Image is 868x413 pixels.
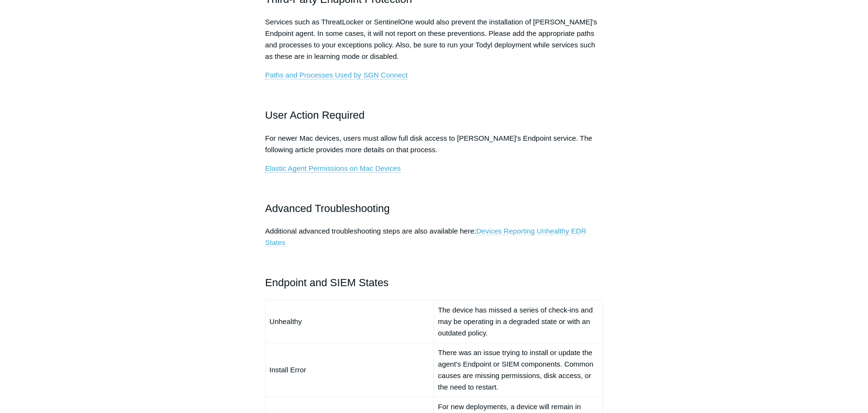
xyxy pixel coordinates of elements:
h2: Advanced Troubleshooting [265,200,603,217]
a: Elastic Agent Permissions on Mac Devices [265,164,401,173]
td: Install Error [266,343,434,397]
h2: Endpoint and SIEM States [265,274,603,291]
td: Unhealthy [266,300,434,343]
p: Services such as ThreatLocker or SentinelOne would also prevent the installation of [PERSON_NAME]... [265,16,603,62]
td: There was an issue trying to install or update the agent's Endpoint or SIEM components. Common ca... [434,343,602,397]
h2: User Action Required [265,107,603,123]
p: Additional advanced troubleshooting steps are also available here: [265,225,603,248]
p: For newer Mac devices, users must allow full disk access to [PERSON_NAME]'s Endpoint service. The... [265,133,603,156]
a: Paths and Processes Used by SGN Connect [265,71,408,79]
td: The device has missed a series of check-ins and may be operating in a degraded state or with an o... [434,300,602,343]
